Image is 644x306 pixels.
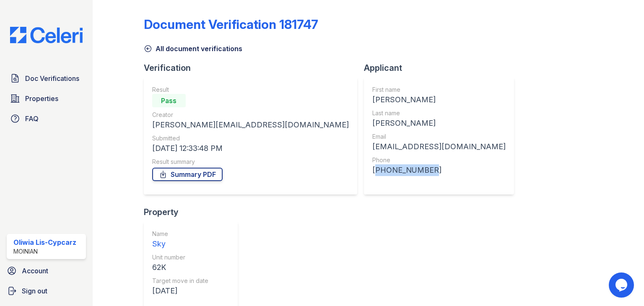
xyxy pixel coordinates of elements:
div: First name [372,86,506,94]
a: Doc Verifications [7,70,86,87]
div: Moinian [13,247,76,256]
div: Last name [372,109,506,117]
div: Sky [152,238,208,250]
a: Sign out [3,283,89,299]
div: [PERSON_NAME] [372,117,506,129]
div: 62K [152,262,208,273]
div: [EMAIL_ADDRESS][DOMAIN_NAME] [372,141,506,153]
img: CE_Logo_Blue-a8612792a0a2168367f1c8372b55b34899dd931a85d93a1a3d3e32e68fde9ad4.png [3,27,89,43]
div: Creator [152,111,349,119]
div: Unit number [152,253,208,262]
a: Properties [7,90,86,107]
div: Email [372,132,506,141]
a: FAQ [7,110,86,127]
div: Name [152,230,208,238]
a: All document verifications [144,44,242,54]
div: Phone [372,156,506,164]
span: Account [22,266,48,276]
span: Properties [25,93,58,104]
a: Summary PDF [152,168,223,181]
div: [DATE] [152,285,208,297]
a: Account [3,262,89,279]
div: Submitted [152,134,349,143]
span: FAQ [25,114,39,124]
div: Result [152,86,349,94]
div: Pass [152,94,186,107]
div: Verification [144,62,364,74]
span: Sign out [22,286,47,296]
div: Result summary [152,158,349,166]
iframe: chat widget [609,272,636,298]
div: [PERSON_NAME] [372,94,506,106]
a: Name Sky [152,230,208,250]
div: [PHONE_NUMBER] [372,164,506,176]
div: Oliwia Lis-Cypcarz [13,237,76,247]
div: Applicant [364,62,521,74]
div: Target move in date [152,277,208,285]
div: [PERSON_NAME][EMAIL_ADDRESS][DOMAIN_NAME] [152,119,349,131]
div: Document Verification 181747 [144,17,318,32]
span: Doc Verifications [25,73,79,83]
div: [DATE] 12:33:48 PM [152,143,349,154]
div: Property [144,206,244,218]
